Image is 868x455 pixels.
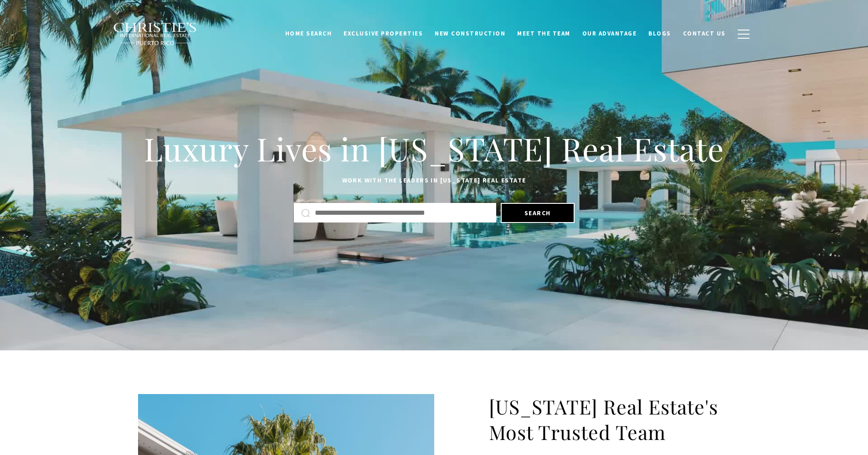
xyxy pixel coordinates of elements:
[582,30,637,37] span: Our Advantage
[344,30,423,37] span: Exclusive Properties
[511,25,576,42] a: Meet the Team
[648,30,671,37] span: Blogs
[501,203,575,223] button: Search
[138,129,730,169] h1: Luxury Lives in [US_STATE] Real Estate
[576,25,643,42] a: Our Advantage
[138,175,730,186] p: Work with the leaders in [US_STATE] Real Estate
[489,394,730,445] h2: [US_STATE] Real Estate's Most Trusted Team
[642,25,677,42] a: Blogs
[435,30,505,37] span: New Construction
[279,25,338,42] a: Home Search
[429,25,511,42] a: New Construction
[338,25,429,42] a: Exclusive Properties
[113,22,198,46] img: Christie's International Real Estate black text logo
[683,30,726,37] span: Contact Us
